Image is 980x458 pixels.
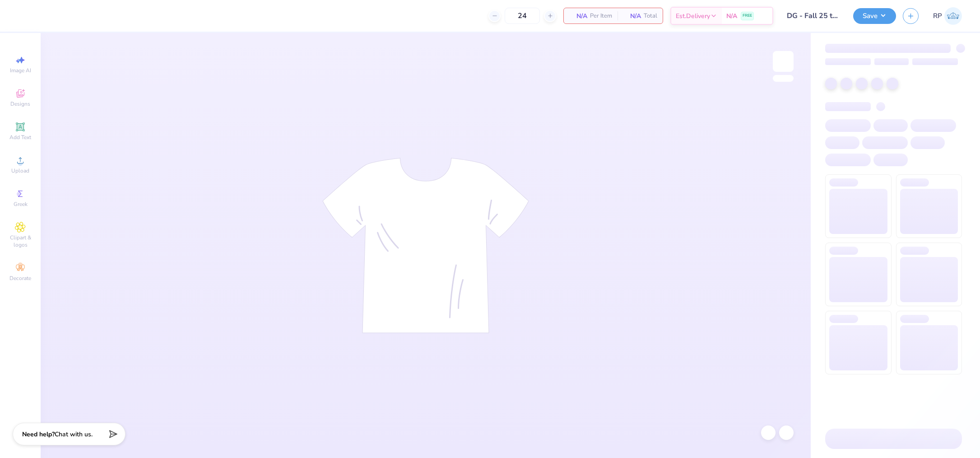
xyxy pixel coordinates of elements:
span: Image AI [10,67,31,74]
span: Add Text [9,134,31,141]
span: Clipart & logos [5,234,36,248]
span: Total [644,11,657,21]
button: Save [853,8,896,24]
span: Per Item [590,11,612,21]
strong: Need help? [22,430,55,439]
span: Chat with us. [55,430,93,439]
span: N/A [569,11,587,21]
span: Upload [11,167,29,174]
input: Untitled Design [780,7,846,25]
img: tee-skeleton.svg [322,158,529,333]
span: N/A [726,11,737,21]
span: Decorate [9,275,31,282]
span: Designs [10,100,30,107]
span: RP [933,11,942,21]
img: Rose Pineda [944,7,962,25]
input: – – [505,8,540,24]
span: Est. Delivery [676,11,710,21]
span: N/A [623,11,641,21]
a: RP [933,7,962,25]
span: Greek [14,201,28,208]
span: FREE [743,13,752,19]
